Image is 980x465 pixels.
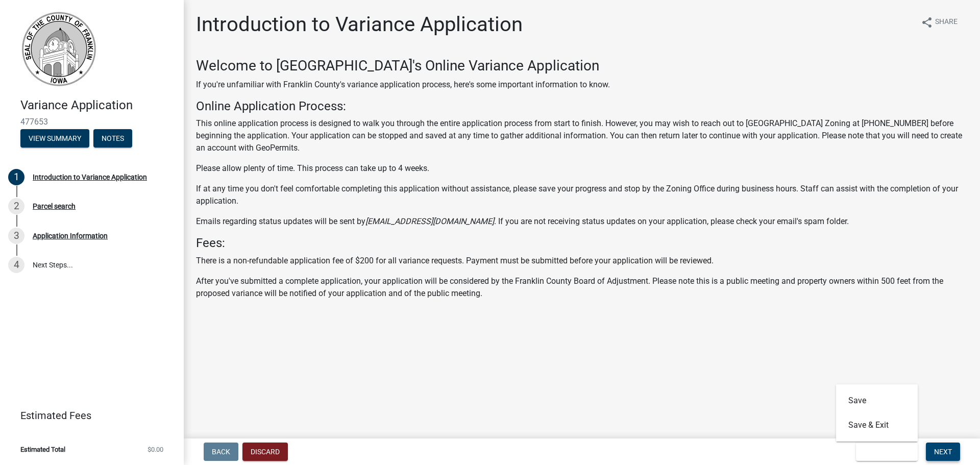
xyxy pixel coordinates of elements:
[196,275,968,300] p: After you've submitted a complete application, your application will be considered by the Frankli...
[20,98,176,113] h4: Variance Application
[365,216,494,226] i: [EMAIL_ADDRESS][DOMAIN_NAME]
[212,448,230,456] span: Back
[33,232,108,239] div: Application Information
[196,79,968,91] p: If you're unfamiliar with Franklin County's variance application process, here's some important i...
[196,99,968,114] h4: Online Application Process:
[196,255,968,267] p: There is a non-refundable application fee of $200 for all variance requests. Payment must be subm...
[8,228,24,244] div: 3
[196,117,968,154] p: This online application process is designed to walk you through the entire application process fr...
[8,169,24,185] div: 1
[196,162,968,175] p: Please allow plenty of time. This process can take up to 4 weeks.
[935,16,958,29] span: Share
[8,405,167,426] a: Estimated Fees
[934,448,952,456] span: Next
[836,413,918,437] button: Save & Exit
[93,135,132,143] wm-modal-confirm: Notes
[242,443,288,461] button: Discard
[196,236,968,251] h4: Fees:
[196,215,968,228] p: Emails regarding status updates will be sent by . If you are not receiving status updates on your...
[20,129,89,148] button: View Summary
[33,203,76,210] div: Parcel search
[20,446,65,453] span: Estimated Total
[921,16,933,29] i: share
[856,443,918,461] button: Save & Exit
[148,446,163,453] span: $0.00
[926,443,960,461] button: Next
[33,174,147,181] div: Introduction to Variance Application
[20,117,163,127] span: 477653
[196,12,523,37] h1: Introduction to Variance Application
[93,129,132,148] button: Notes
[913,12,966,32] button: shareShare
[204,443,238,461] button: Back
[836,388,918,413] button: Save
[196,57,968,75] h3: Welcome to [GEOGRAPHIC_DATA]'s Online Variance Application
[864,448,903,456] span: Save & Exit
[8,257,24,273] div: 4
[8,198,24,214] div: 2
[196,183,968,207] p: If at any time you don't feel comfortable completing this application without assistance, please ...
[20,135,89,143] wm-modal-confirm: Summary
[836,384,918,442] div: Save & Exit
[20,11,97,87] img: Franklin County, Iowa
